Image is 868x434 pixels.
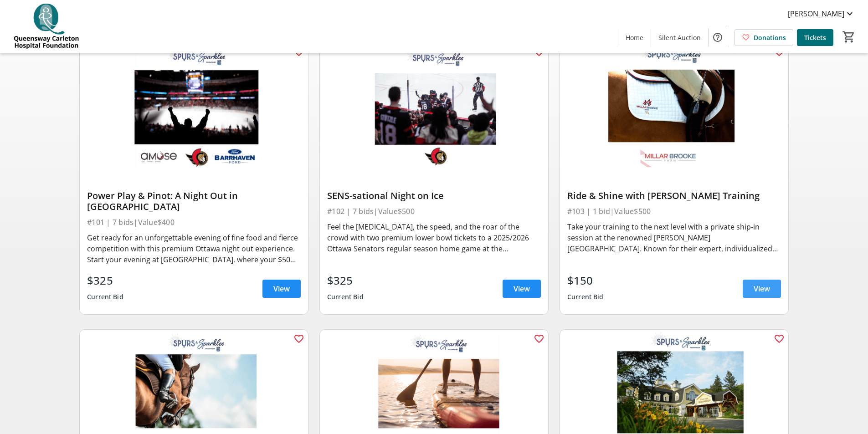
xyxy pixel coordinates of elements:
[534,333,544,344] mat-icon: favorite_outline
[658,33,701,42] span: Silent Auction
[262,280,301,298] a: View
[327,272,364,289] div: $325
[327,221,541,254] div: Feel the [MEDICAL_DATA], the speed, and the roar of the crowd with two premium lower bowl tickets...
[797,29,833,46] a: Tickets
[273,283,290,294] span: View
[618,29,651,46] a: Home
[5,4,87,49] img: QCH Foundation's Logo
[87,216,301,229] div: #101 | 7 bids | Value $400
[754,33,786,42] span: Donations
[651,29,708,46] a: Silent Auction
[626,33,643,42] span: Home
[80,43,308,171] img: Power Play & Pinot: A Night Out in Ottawa
[743,280,781,298] a: View
[514,283,530,294] span: View
[788,8,844,19] span: [PERSON_NAME]
[327,190,541,201] div: SENS-sational Night on Ice
[87,272,123,289] div: $325
[327,205,541,218] div: #102 | 7 bids | Value $500
[804,33,826,42] span: Tickets
[293,333,304,344] mat-icon: favorite_outline
[754,283,770,294] span: View
[567,190,781,201] div: Ride & Shine with [PERSON_NAME] Training
[87,289,123,305] div: Current Bid
[567,289,604,305] div: Current Bid
[709,28,727,46] button: Help
[87,190,301,212] div: Power Play & Pinot: A Night Out in [GEOGRAPHIC_DATA]
[567,221,781,254] div: Take your training to the next level with a private ship-in session at the renowned [PERSON_NAME]...
[774,333,785,344] mat-icon: favorite_outline
[781,6,863,21] button: [PERSON_NAME]
[87,232,301,265] div: Get ready for an unforgettable evening of fine food and fierce competition with this premium Otta...
[567,272,604,289] div: $150
[320,43,548,171] img: SENS-sational Night on Ice
[560,43,788,171] img: Ride & Shine with Millar Brooke Training
[503,280,541,298] a: View
[841,29,857,45] button: Cart
[734,29,793,46] a: Donations
[327,289,364,305] div: Current Bid
[567,205,781,218] div: #103 | 1 bid | Value $500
